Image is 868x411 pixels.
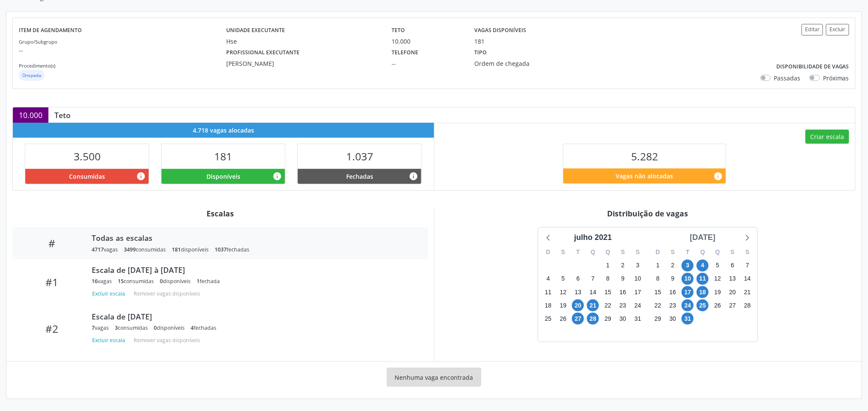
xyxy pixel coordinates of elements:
[19,62,55,69] small: Procedimento(s)
[92,265,416,275] div: Escala de [DATE] à [DATE]
[680,245,695,259] div: T
[136,171,146,181] i: Vagas alocadas que possuem marcações associadas
[631,149,658,163] span: 5.282
[542,299,554,311] span: domingo, 18 de julho de 2021
[617,286,629,298] span: sexta-feira, 16 de julho de 2021
[22,73,41,78] small: Ortopedia
[587,299,599,311] span: quarta-feira, 21 de julho de 2021
[214,149,232,163] span: 181
[191,324,194,331] span: 4
[602,286,614,298] span: quinta-feira, 15 de julho de 2021
[742,273,754,285] span: sábado, 14 de agosto de 2021
[557,286,569,298] span: segunda-feira, 12 de julho de 2021
[572,299,584,311] span: terça-feira, 20 de julho de 2021
[632,313,644,325] span: sábado, 31 de julho de 2021
[571,232,615,243] div: julho 2021
[92,278,98,285] span: 16
[392,59,463,68] div: --
[667,273,679,285] span: segunda-feira, 9 de agosto de 2021
[572,286,584,298] span: terça-feira, 13 de julho de 2021
[172,246,181,253] span: 181
[667,299,679,311] span: segunda-feira, 23 de agosto de 2021
[207,172,240,181] span: Disponíveis
[727,260,739,272] span: sexta-feira, 6 de agosto de 2021
[69,172,105,181] span: Consumidas
[652,286,664,298] span: domingo, 15 de agosto de 2021
[227,37,380,46] div: Hse
[682,286,694,298] span: terça-feira, 17 de agosto de 2021
[124,246,136,253] span: 3499
[12,209,428,218] div: Escalas
[18,276,86,288] div: #1
[650,245,665,259] div: D
[409,171,418,181] i: Vagas alocadas e sem marcações associadas que tiveram sua disponibilidade fechada
[632,286,644,298] span: sábado, 17 de julho de 2021
[652,260,664,272] span: domingo, 1 de agosto de 2021
[725,245,740,259] div: S
[215,246,249,253] div: fechadas
[227,46,300,59] label: Profissional executante
[652,313,664,325] span: domingo, 29 de agosto de 2021
[697,299,709,311] span: quarta-feira, 25 de agosto de 2021
[387,368,481,387] div: Nenhuma vaga encontrada
[616,245,631,259] div: S
[18,237,86,249] div: #
[13,123,434,138] div: 4.718 vagas alocadas
[826,24,849,35] button: Excluir
[572,313,584,325] span: terça-feira, 27 de julho de 2021
[710,245,725,259] div: Q
[154,324,185,331] div: disponíveis
[191,324,216,331] div: fechadas
[115,324,118,331] span: 3
[160,278,191,285] div: disponíveis
[617,313,629,325] span: sexta-feira, 30 de julho de 2021
[475,24,527,37] label: Vagas disponíveis
[712,286,724,298] span: quinta-feira, 19 de agosto de 2021
[92,324,95,331] span: 7
[197,278,200,285] span: 1
[712,299,724,311] span: quinta-feira, 26 de agosto de 2021
[776,60,849,74] label: Disponibilidade de vagas
[712,260,724,272] span: quinta-feira, 5 de agosto de 2021
[92,324,109,331] div: vagas
[18,322,86,335] div: #2
[392,24,405,37] label: Teto
[602,260,614,272] span: quinta-feira, 1 de julho de 2021
[686,232,719,243] div: [DATE]
[172,246,209,253] div: disponíveis
[92,312,416,321] div: Escala de [DATE]
[601,245,616,259] div: Q
[682,273,694,285] span: terça-feira, 10 de agosto de 2021
[712,273,724,285] span: quinta-feira, 12 de agosto de 2021
[695,245,710,259] div: Q
[630,245,645,259] div: S
[160,278,163,285] span: 0
[697,260,709,272] span: quarta-feira, 4 de agosto de 2021
[632,299,644,311] span: sábado, 24 de julho de 2021
[154,324,157,331] span: 0
[697,273,709,285] span: quarta-feira, 11 de agosto de 2021
[92,278,112,285] div: vagas
[19,38,57,45] small: Grupo/Subgrupo
[92,334,129,346] button: Excluir escala
[652,273,664,285] span: domingo, 8 de agosto de 2021
[215,246,227,253] span: 1037
[665,245,680,259] div: S
[115,324,148,331] div: consumidas
[74,149,101,163] span: 3.500
[682,260,694,272] span: terça-feira, 3 de agosto de 2021
[92,233,416,242] div: Todas as escalas
[587,286,599,298] span: quarta-feira, 14 de julho de 2021
[571,245,586,259] div: T
[727,299,739,311] span: sexta-feira, 27 de agosto de 2021
[823,74,849,83] label: Próximas
[697,286,709,298] span: quarta-feira, 18 de agosto de 2021
[667,286,679,298] span: segunda-feira, 16 de agosto de 2021
[774,74,800,83] label: Passadas
[805,130,849,144] button: Criar escala
[602,273,614,285] span: quinta-feira, 8 de julho de 2021
[587,273,599,285] span: quarta-feira, 7 de julho de 2021
[392,46,419,59] label: Telefone
[272,171,282,181] i: Vagas alocadas e sem marcações associadas
[392,37,463,46] div: 10.000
